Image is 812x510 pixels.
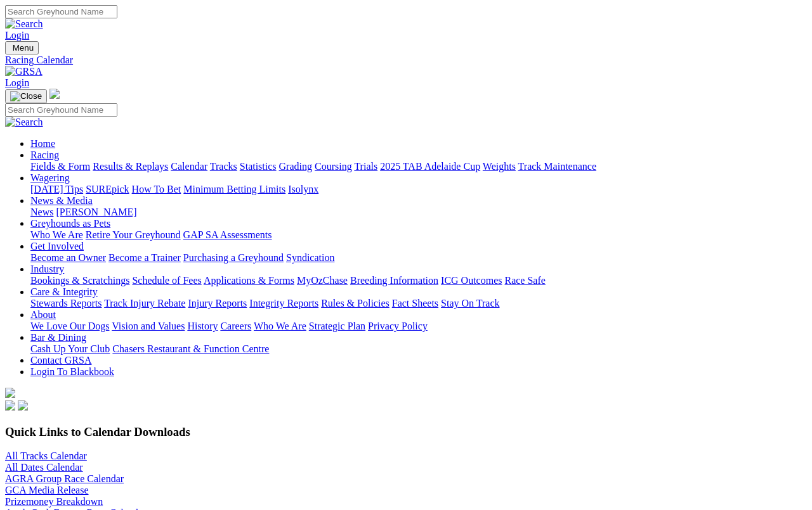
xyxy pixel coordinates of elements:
a: GAP SA Assessments [183,229,272,240]
a: About [30,309,56,320]
img: Search [5,18,43,30]
a: [DATE] Tips [30,184,83,194]
a: Isolynx [288,184,318,194]
a: Calendar [171,161,207,172]
input: Search [5,103,117,117]
a: Care & Integrity [30,286,98,297]
a: 2025 TAB Adelaide Cup [380,161,480,172]
a: GCA Media Release [5,485,89,495]
img: logo-grsa-white.png [5,388,15,398]
a: MyOzChase [297,275,348,286]
img: Search [5,117,43,128]
a: Bookings & Scratchings [30,275,129,286]
a: Login [5,30,29,41]
a: Retire Your Greyhound [86,229,181,240]
div: News & Media [30,207,807,218]
a: Purchasing a Greyhound [183,252,284,263]
h3: Quick Links to Calendar Downloads [5,425,807,439]
a: Get Involved [30,241,84,252]
img: GRSA [5,66,43,77]
a: Injury Reports [188,298,247,309]
a: Coursing [315,161,352,172]
a: AGRA Group Race Calendar [5,473,124,484]
a: Trials [354,161,377,172]
a: Cash Up Your Club [30,343,110,354]
a: Grading [279,161,312,172]
a: Racing Calendar [5,54,807,66]
a: News [30,207,53,217]
a: Privacy Policy [368,321,428,331]
a: Who We Are [254,321,306,331]
a: Become an Owner [30,252,106,263]
a: Racing [30,150,59,160]
a: Syndication [286,252,334,263]
a: Stewards Reports [30,298,101,309]
a: Become a Trainer [108,252,181,263]
div: Get Involved [30,252,807,264]
a: Weights [483,161,516,172]
a: History [187,321,218,331]
a: We Love Our Dogs [30,321,109,331]
div: About [30,321,807,332]
img: facebook.svg [5,400,15,411]
a: Bar & Dining [30,332,86,343]
a: [PERSON_NAME] [56,207,136,217]
div: Bar & Dining [30,343,807,355]
a: ICG Outcomes [441,275,502,286]
a: Chasers Restaurant & Function Centre [112,343,269,354]
a: Tracks [210,161,237,172]
a: Industry [30,264,64,274]
input: Search [5,5,117,18]
div: Industry [30,275,807,286]
a: Who We Are [30,229,83,240]
a: Login To Blackbook [30,366,114,377]
a: Wagering [30,172,70,183]
a: Fields & Form [30,161,90,172]
div: Wagering [30,184,807,195]
img: Close [10,91,42,101]
div: Care & Integrity [30,298,807,309]
div: Greyhounds as Pets [30,229,807,241]
a: Contact GRSA [30,355,91,366]
a: Fact Sheets [392,298,438,309]
a: Stay On Track [441,298,499,309]
button: Toggle navigation [5,41,39,54]
a: SUREpick [86,184,129,194]
a: Integrity Reports [249,298,318,309]
a: Vision and Values [112,321,185,331]
a: How To Bet [132,184,181,194]
a: Strategic Plan [309,321,365,331]
a: Careers [220,321,251,331]
a: Schedule of Fees [132,275,201,286]
a: Track Injury Rebate [104,298,185,309]
div: Racing [30,161,807,172]
a: Race Safe [504,275,545,286]
a: Rules & Policies [321,298,390,309]
a: Login [5,77,29,88]
a: Prizemoney Breakdown [5,496,103,507]
a: Results & Replays [93,161,168,172]
a: Minimum Betting Limits [183,184,285,194]
img: logo-grsa-white.png [49,89,60,99]
a: All Dates Calendar [5,462,83,473]
a: All Tracks Calendar [5,450,87,461]
a: News & Media [30,195,93,206]
a: Applications & Forms [204,275,294,286]
a: Home [30,138,55,149]
span: Menu [13,43,34,53]
a: Greyhounds as Pets [30,218,110,229]
a: Track Maintenance [518,161,596,172]
button: Toggle navigation [5,89,47,103]
a: Breeding Information [350,275,438,286]
img: twitter.svg [18,400,28,411]
a: Statistics [240,161,277,172]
